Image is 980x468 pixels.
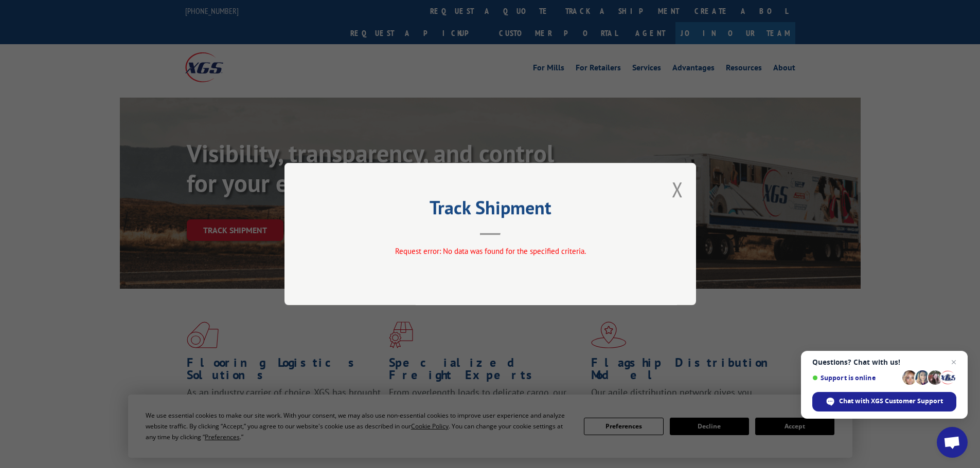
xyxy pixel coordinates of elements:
span: Chat with XGS Customer Support [839,397,943,406]
div: Open chat [937,427,968,458]
button: Close modal [672,176,683,203]
span: Questions? Chat with us! [812,358,956,366]
span: Request error: No data was found for the specified criteria. [395,246,585,256]
span: Support is online [812,374,899,382]
h2: Track Shipment [336,200,645,220]
span: Close chat [948,356,960,368]
div: Chat with XGS Customer Support [812,392,956,411]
